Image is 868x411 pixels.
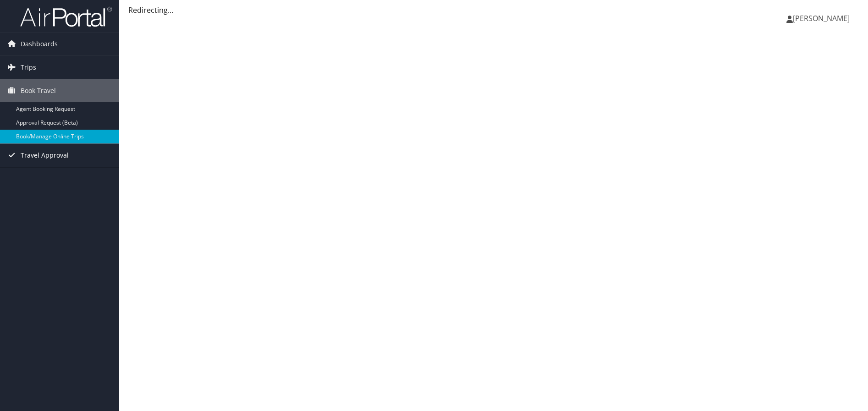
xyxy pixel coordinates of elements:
[21,56,36,79] span: Trips
[786,5,859,32] a: [PERSON_NAME]
[21,144,69,167] span: Travel Approval
[20,6,112,27] img: airportal-logo.png
[21,33,58,55] span: Dashboards
[793,13,850,23] span: [PERSON_NAME]
[128,5,859,16] div: Redirecting...
[21,79,56,102] span: Book Travel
